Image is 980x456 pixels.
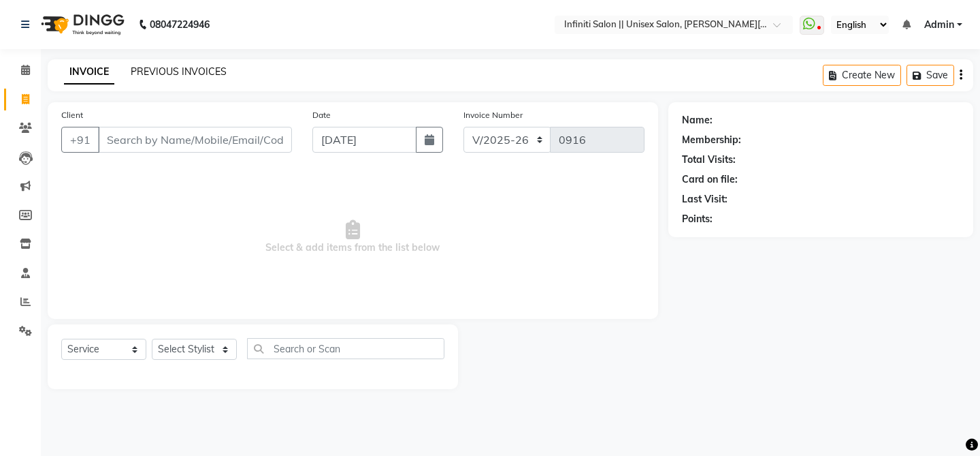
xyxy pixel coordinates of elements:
a: INVOICE [64,60,114,85]
button: Create New [823,65,901,86]
input: Search by Name/Mobile/Email/Code [98,127,292,153]
div: Last Visit: [682,192,728,207]
button: Save [906,65,954,86]
label: Invoice Number [463,109,523,121]
div: Name: [682,113,713,127]
a: PREVIOUS INVOICES [131,65,227,78]
button: +91 [61,127,99,153]
img: logo [35,5,128,44]
b: 08047224946 [150,5,210,44]
span: Select & add items from the list below [61,169,644,305]
div: Total Visits: [682,153,736,167]
div: Membership: [682,133,741,147]
span: Admin [924,18,954,32]
div: Points: [682,212,713,226]
label: Date [312,109,331,121]
label: Client [61,109,83,121]
div: Card on file: [682,172,738,187]
input: Search or Scan [247,338,444,359]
